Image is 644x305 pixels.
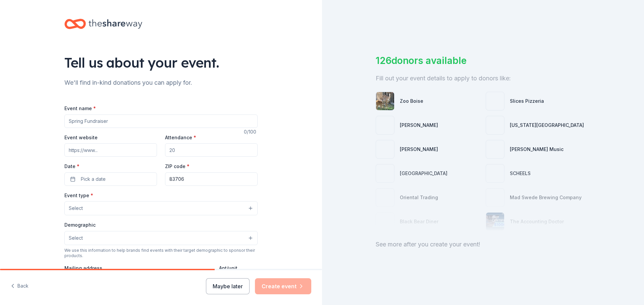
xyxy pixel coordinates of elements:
label: Demographic [64,222,96,228]
div: Fill out your event details to apply to donors like: [376,73,590,84]
div: [US_STATE][GEOGRAPHIC_DATA] [510,121,584,129]
button: Back [11,279,29,293]
div: 0 /100 [244,128,258,136]
div: We'll find in-kind donations you can apply for. [64,77,258,88]
div: Zoo Boise [400,97,423,105]
button: Maybe later [206,278,250,294]
span: Select [69,234,83,242]
input: https://www... [64,143,157,157]
img: photo for Zoo Boise [376,92,394,110]
label: Apt/unit [219,265,237,272]
button: Pick a date [64,172,157,186]
span: Select [69,204,83,212]
input: 20 [165,143,258,157]
span: Pick a date [81,175,106,183]
div: Tell us about your event. [64,53,258,72]
img: photo for Idaho Botanical Garden [486,116,504,134]
div: Slices Pizzeria [510,97,544,105]
label: Mailing address [64,265,102,272]
img: photo for Grimaldi's [376,140,394,158]
label: Event name [64,105,96,112]
button: Select [64,231,258,245]
label: ZIP code [165,163,190,170]
label: Attendance [165,134,196,141]
label: Event website [64,134,98,141]
div: We use this information to help brands find events with their target demographic to sponsor their... [64,248,258,258]
img: photo for Slices Pizzeria [486,92,504,110]
div: See more after you create your event! [376,239,590,250]
div: 126 donors available [376,54,590,68]
div: [PERSON_NAME] [400,145,438,153]
input: Spring Fundraiser [64,115,258,128]
label: Event type [64,192,93,199]
img: photo for Alfred Music [486,140,504,158]
div: [PERSON_NAME] [400,121,438,129]
input: 12345 (U.S. only) [165,172,258,186]
img: photo for Matson [376,116,394,134]
button: Select [64,201,258,215]
div: [PERSON_NAME] Music [510,145,563,153]
label: Date [64,163,157,170]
